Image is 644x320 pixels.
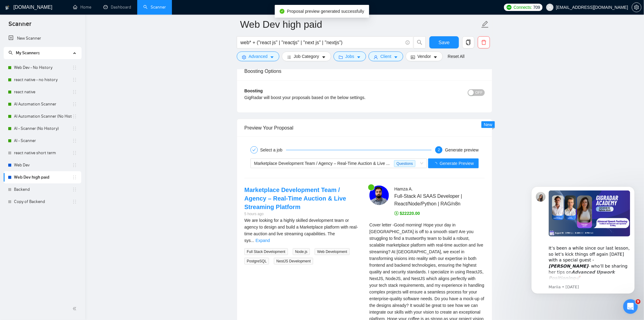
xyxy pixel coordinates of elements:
span: user [548,5,552,9]
div: We are looking for a highly skilled development team or agency to design and build a Marketplace ... [244,217,360,244]
div: Select a job [260,146,286,154]
span: caret-down [270,55,274,59]
li: AI - Scanner [4,135,81,147]
span: holder [72,114,77,119]
span: holder [72,199,77,204]
a: setting [632,5,642,10]
span: Proposal preview generated successfully [287,9,364,14]
span: idcard [411,55,415,59]
li: Web Dev [4,159,81,171]
a: Backend [14,183,72,196]
input: Scanner name... [240,17,480,32]
span: ... [251,238,254,243]
span: search [9,51,13,55]
span: Connects: [514,4,532,11]
span: holder [72,187,77,192]
span: New [484,122,492,127]
span: Jobs [345,53,355,60]
button: Save [429,36,459,48]
span: check-circle [280,9,285,14]
li: react native [4,86,81,98]
span: NestJS Development [274,258,313,265]
span: loading [433,162,440,166]
span: holder [72,65,77,70]
span: holder [72,138,77,143]
li: Backend [4,183,81,196]
span: Client [380,53,391,60]
span: holder [72,163,77,168]
span: Save [439,39,450,46]
a: searchScanner [143,5,166,10]
span: holder [72,102,77,107]
span: delete [478,40,490,45]
li: New Scanner [4,32,81,44]
a: react native - no history [14,74,72,86]
li: AI Automation Scanner [4,98,81,110]
input: Search Freelance Jobs... [240,39,403,46]
span: folder [339,55,343,59]
li: Web Dev high paid [4,171,81,183]
span: 9 [636,299,641,304]
span: holder [72,77,77,82]
span: Hamza A . [394,187,413,191]
div: Preview Your Proposal [244,119,485,137]
span: Vendor [418,53,431,60]
span: Questions [394,160,415,167]
span: caret-down [322,55,326,59]
a: Web Dev high paid [14,171,72,183]
a: New Scanner [9,32,76,44]
span: Web Development [315,248,350,255]
button: userClientcaret-down [369,52,403,61]
span: search [414,40,425,45]
a: Marketplace Development Team / Agency – Real-Time Auction & Live Streaming Platform [244,187,346,210]
b: Boosting [244,88,263,93]
span: Job Category [294,53,319,60]
button: folderJobscaret-down [334,52,366,61]
span: OFF [475,89,483,96]
button: copy [462,36,474,48]
span: bars [287,55,291,59]
span: setting [632,5,641,10]
img: logo [5,3,9,12]
iframe: Intercom live chat [623,299,638,314]
button: setting [632,2,642,12]
span: Full-Stack AI SAAS Developer | React/Node/Python | RAG/n8n [394,192,467,208]
a: Copy of Backend [14,196,72,208]
span: edit [481,20,489,28]
div: Generate preview [445,146,479,154]
a: dashboardDashboard [103,5,131,10]
span: Advanced [249,53,268,60]
button: Generate Preview [428,158,479,168]
button: search [414,36,426,48]
span: Full Stack Development [244,248,288,255]
li: AI Automation Scanner (No History) [4,110,81,123]
span: My Scanners [9,50,40,55]
span: caret-down [433,55,438,59]
span: PostgreSQL [244,258,269,265]
a: Web Dev - No History [14,62,72,74]
span: caret-down [394,55,398,59]
span: My Scanners [16,50,40,55]
span: Marketplace Development Team / Agency – Real-Time Auction & Live ... [254,161,390,166]
li: react native short term [4,147,81,159]
a: react native short term [14,147,72,159]
span: setting [242,55,246,59]
div: GigRadar will boost your proposals based on the below settings. [244,94,425,101]
a: AI - Scanner (No History) [14,123,72,135]
button: settingAdvancedcaret-down [237,52,279,61]
span: caret-down [357,55,361,59]
li: AI - Scanner (No History) [4,123,81,135]
a: AI - Scanner [14,135,72,147]
a: Web Dev [14,159,72,171]
span: 2 [438,148,440,152]
img: upwork-logo.png [507,5,512,10]
span: Generate Preview [440,160,474,167]
button: barsJob Categorycaret-down [282,52,331,61]
span: check [252,148,256,152]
